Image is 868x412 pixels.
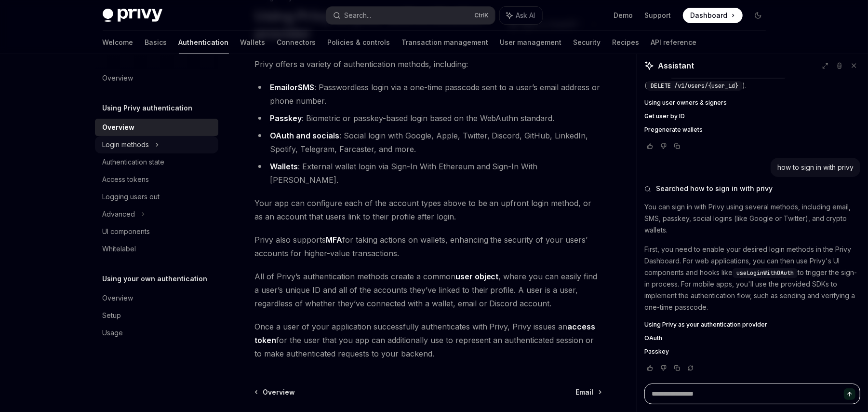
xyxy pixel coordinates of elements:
[179,31,229,54] a: Authentication
[270,162,298,172] a: Wallets
[254,129,602,156] li: : Social login with Google, Apple, Twitter, Discord, GitHub, LinkedIn, Spotify, Telegram, Farcast...
[270,131,339,141] a: OAuth and socials
[103,174,149,185] div: Access tokens
[777,163,854,172] div: how to sign in with privy
[95,307,218,324] a: Setup
[103,122,135,133] div: Overview
[614,11,633,20] a: Demo
[644,244,860,313] p: First, you need to enable your desired login methods in the Privy Dashboard. For web applications...
[844,388,855,400] button: Send message
[645,11,671,20] a: Support
[270,113,302,124] a: Passkey
[644,126,703,134] span: Pregenerate wallets
[455,272,499,282] a: user object
[644,184,860,193] button: Searched how to sign in with privy
[644,321,767,329] span: Using Privy as your authentication provider
[277,31,316,54] a: Connectors
[736,269,794,277] span: useLoginWithOAuth
[658,60,694,71] span: Assistant
[254,233,602,260] span: Privy also supports for taking actions on wallets, enhancing the security of your users’ accounts...
[95,153,218,171] a: Authentication state
[644,112,860,120] a: Get user by ID
[656,184,773,193] span: Searched how to sign in with privy
[103,102,193,114] h5: Using Privy authentication
[103,273,208,285] h5: Using your own authentication
[254,160,602,187] li: : External wallet login via Sign-In With Ethereum and Sign-In With [PERSON_NAME].
[95,324,218,342] a: Usage
[103,243,136,255] div: Whitelabel
[263,387,295,397] span: Overview
[95,69,218,87] a: Overview
[644,334,662,342] span: OAuth
[103,208,135,220] div: Advanced
[254,57,602,71] span: Privy offers a variety of authentication methods, including:
[95,223,218,240] a: UI components
[95,240,218,258] a: Whitelabel
[345,10,372,21] div: Search...
[103,72,134,84] div: Overview
[95,171,218,188] a: Access tokens
[103,31,134,54] a: Welcome
[644,99,860,107] a: Using user owners & signers
[145,31,167,54] a: Basics
[254,81,602,108] li: : Passwordless login via a one-time passcode sent to a user’s email address or phone number.
[254,196,602,223] span: Your app can configure each of the account types above to be an upfront login method, or as an ac...
[103,9,162,22] img: dark logo
[674,70,782,78] span: POST /v1/users/{user_id}/wallets
[95,289,218,307] a: Overview
[500,31,562,54] a: User management
[254,270,602,310] span: All of Privy’s authentication methods create a common , where you can easily find a user’s unique...
[95,119,218,136] a: Overview
[691,11,728,20] span: Dashboard
[651,31,697,54] a: API reference
[103,226,150,237] div: UI components
[402,31,489,54] a: Transaction management
[574,31,601,54] a: Security
[500,7,542,24] button: Ask AI
[240,31,266,54] a: Wallets
[95,188,218,206] a: Logging users out
[328,31,390,54] a: Policies & controls
[103,327,123,339] div: Usage
[270,82,314,93] strong: or
[644,334,860,342] a: OAuth
[651,82,738,90] span: DELETE /v1/users/{user_id}
[475,12,489,19] span: Ctrl K
[683,8,743,23] a: Dashboard
[750,8,766,23] button: Toggle dark mode
[103,292,134,304] div: Overview
[576,387,594,397] span: Email
[270,82,290,93] a: Email
[254,111,602,125] li: : Biometric or passkey-based login based on the WebAuthn standard.
[644,201,860,236] p: You can sign in with Privy using several methods, including email, SMS, passkey, social logins (l...
[103,156,165,168] div: Authentication state
[644,321,860,329] a: Using Privy as your authentication provider
[516,11,535,20] span: Ask AI
[103,310,121,321] div: Setup
[644,112,685,120] span: Get user by ID
[644,99,727,107] span: Using user owners & signers
[644,126,860,134] a: Pregenerate wallets
[326,7,495,24] button: Search...CtrlK
[576,387,601,397] a: Email
[644,348,669,356] span: Passkey
[103,139,149,151] div: Login methods
[644,348,860,356] a: Passkey
[326,235,342,245] a: MFA
[613,31,640,54] a: Recipes
[298,82,314,93] a: SMS
[254,320,602,360] span: Once a user of your application successfully authenticates with Privy, Privy issues an for the us...
[103,191,160,203] div: Logging users out
[255,387,295,397] a: Overview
